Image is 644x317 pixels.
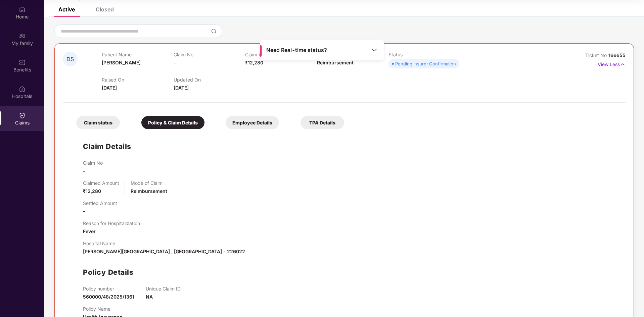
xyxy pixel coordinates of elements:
span: Reimbursement [131,188,167,194]
span: [PERSON_NAME][GEOGRAPHIC_DATA] , [GEOGRAPHIC_DATA] - 226022 [83,249,245,254]
p: Claim No [174,52,245,57]
span: [PERSON_NAME] [102,60,141,65]
span: Reimbursement [317,60,354,65]
img: svg+xml;base64,PHN2ZyB4bWxucz0iaHR0cDovL3d3dy53My5vcmcvMjAwMC9zdmciIHdpZHRoPSIxNyIgaGVpZ2h0PSIxNy... [620,61,626,68]
p: Raised On [102,77,173,83]
div: Policy & Claim Details [141,116,204,129]
img: svg+xml;base64,PHN2ZyBpZD0iU2VhcmNoLTMyeDMyIiB4bWxucz0iaHR0cDovL3d3dy53My5vcmcvMjAwMC9zdmciIHdpZH... [211,29,217,34]
div: Pending Insurer Confirmation [395,60,456,67]
span: - [83,168,85,174]
p: Policy number [83,286,134,292]
h1: Claim Details [83,141,131,152]
div: TPA Details [301,116,344,129]
span: Fever [83,228,96,234]
img: Toggle Icon [371,47,378,53]
span: Ticket No [585,52,608,58]
span: ₹12,280 [83,188,101,194]
span: NA [146,294,153,300]
p: Settled Amount [83,200,117,206]
span: 560000/48/2025/1361 [83,294,134,300]
p: Claim Amount [245,52,317,57]
img: svg+xml;base64,PHN2ZyBpZD0iQmVuZWZpdHMiIHhtbG5zPSJodHRwOi8vd3d3LnczLm9yZy8yMDAwL3N2ZyIgd2lkdGg9Ij... [19,59,26,66]
div: Active [58,6,75,13]
p: Unique Claim ID [146,286,181,292]
span: ₹12,280 [245,60,263,65]
p: Patient Name [102,52,173,57]
img: svg+xml;base64,PHN2ZyB3aWR0aD0iMjAiIGhlaWdodD0iMjAiIHZpZXdCb3g9IjAgMCAyMCAyMCIgZmlsbD0ibm9uZSIgeG... [19,33,26,39]
p: Hospital Name [83,241,245,246]
span: [DATE] [174,85,189,91]
p: Updated On [174,77,245,83]
div: Claim status [76,116,120,129]
p: Claim No [83,160,103,166]
span: [DATE] [102,85,117,91]
img: svg+xml;base64,PHN2ZyBpZD0iSG9zcGl0YWxzIiB4bWxucz0iaHR0cDovL3d3dy53My5vcmcvMjAwMC9zdmciIHdpZHRoPS... [19,86,26,92]
p: Claimed Amount [83,180,119,186]
p: Mode of Claim [131,180,167,186]
span: Need Real-time status? [266,47,327,54]
p: View Less [598,59,626,68]
p: Status [388,52,460,57]
div: Closed [96,6,114,13]
div: Employee Details [226,116,279,129]
h1: Policy Details [83,267,133,278]
img: svg+xml;base64,PHN2ZyBpZD0iSG9tZSIgeG1sbnM9Imh0dHA6Ly93d3cudzMub3JnLzIwMDAvc3ZnIiB3aWR0aD0iMjAiIG... [19,6,26,13]
span: 166655 [608,52,626,58]
span: - [174,60,176,65]
span: - [83,208,85,214]
span: DS [66,56,74,62]
p: Reason for Hospitalization [83,220,140,226]
p: Policy Name [83,306,122,312]
img: svg+xml;base64,PHN2ZyBpZD0iQ2xhaW0iIHhtbG5zPSJodHRwOi8vd3d3LnczLm9yZy8yMDAwL3N2ZyIgd2lkdGg9IjIwIi... [19,112,26,119]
